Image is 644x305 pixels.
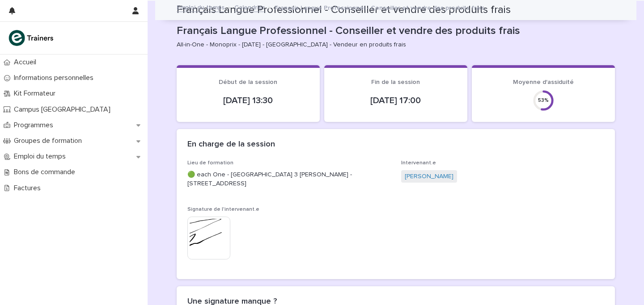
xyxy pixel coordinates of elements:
p: Emploi du temps [10,152,73,161]
h2: En charge de la session [187,140,275,150]
a: Emploi du temps [177,2,225,12]
p: Campus [GEOGRAPHIC_DATA] [10,105,118,114]
p: All-in-One - Monoprix - [DATE] - [GEOGRAPHIC_DATA] - Vendeur en produits frais [177,41,608,49]
p: [DATE] 13:30 [187,95,309,106]
p: Bons de commande [10,168,82,176]
p: [DATE] 17:00 [335,95,457,106]
span: Signature de l'intervenant.e [187,207,259,212]
div: 53 % [533,97,554,104]
p: Français Langue Professionnel - Conseiller et vendre des produits frais [275,2,484,12]
span: Fin de la session [371,79,420,85]
p: 🟢 each One - [GEOGRAPHIC_DATA] 3 [PERSON_NAME] - [STREET_ADDRESS] [187,170,390,189]
p: Kit Formateur [10,89,63,98]
a: [PERSON_NAME] [405,172,453,181]
p: Accueil [10,58,43,67]
a: Calendrier [234,2,265,12]
p: Informations personnelles [10,74,101,82]
p: Groupes de formation [10,137,89,145]
span: Début de la session [219,79,277,85]
img: K0CqGN7SDeD6s4JG8KQk [7,29,56,47]
p: Factures [10,184,48,192]
span: Moyenne d'assiduité [513,79,574,85]
span: Lieu de formation [187,160,233,166]
span: Intervenant.e [401,160,436,166]
p: Français Langue Professionnel - Conseiller et vendre des produits frais [177,25,611,38]
p: Programmes [10,121,60,130]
